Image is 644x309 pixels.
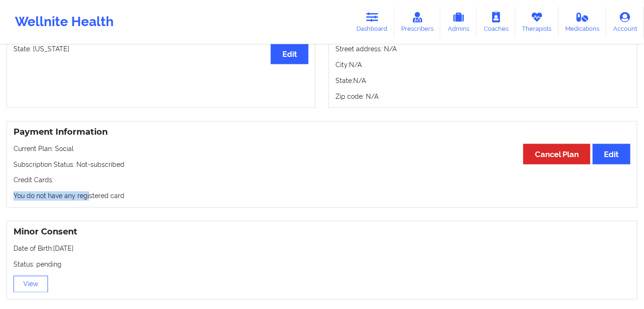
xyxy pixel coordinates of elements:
[271,44,308,64] button: Edit
[559,7,607,37] a: Medications
[350,7,395,37] a: Dashboard
[523,144,590,164] button: Cancel Plan
[593,144,630,164] button: Edit
[336,60,630,69] p: City: N/A
[395,7,441,37] a: Prescribers
[336,76,630,85] p: State: N/A
[14,44,308,54] p: State: [US_STATE]
[440,7,477,37] a: Admins
[14,227,630,238] h3: Minor Consent
[606,7,644,37] a: Account
[14,144,630,153] p: Current Plan: Social
[477,7,515,37] a: Coaches
[14,260,630,269] p: Status: pending
[14,276,48,293] button: View
[14,160,630,169] p: Subscription Status: Not-subscribed
[14,192,630,201] p: You do not have any registered card
[336,92,630,101] p: Zip code: N/A
[336,44,630,54] p: Street address: N/A
[14,127,630,137] h3: Payment Information
[14,244,630,254] p: Date of Birth: [DATE]
[515,7,559,37] a: Therapists
[14,176,630,185] p: Credit Cards:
